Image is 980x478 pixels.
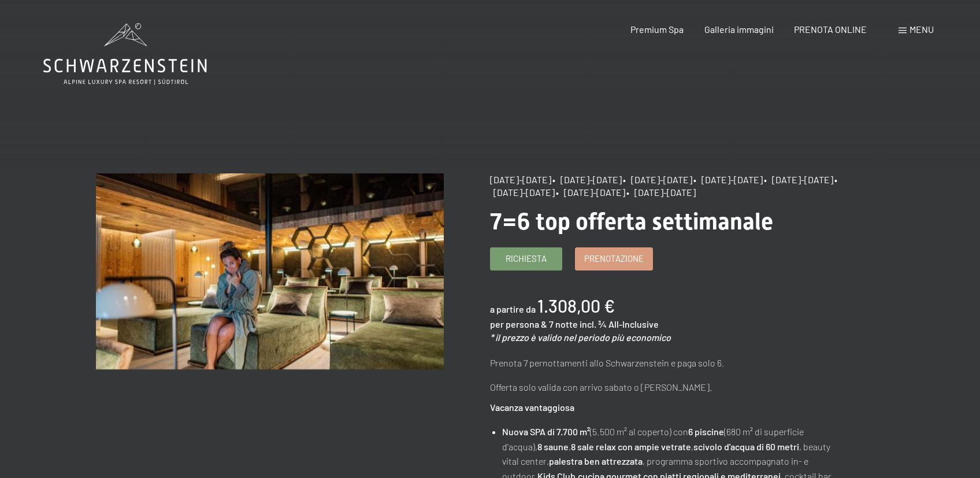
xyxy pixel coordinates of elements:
strong: Nuova SPA di 7.700 m² [502,426,590,437]
strong: 8 sale relax con ampie vetrate [571,441,691,452]
strong: palestra ben attrezzata [549,455,643,466]
a: Galleria immagini [704,24,774,35]
span: [DATE]-[DATE] [490,174,551,185]
strong: Vacanza vantaggiosa [490,402,574,413]
p: Prenota 7 pernottamenti allo Schwarzenstein e paga solo 6. [490,355,838,370]
strong: scivolo d'acqua di 60 metri [693,441,799,452]
span: • [DATE]-[DATE] [556,187,625,198]
a: PRENOTA ONLINE [794,24,867,35]
span: • [DATE]-[DATE] [623,174,692,185]
span: • [DATE]-[DATE] [552,174,622,185]
span: • [DATE]-[DATE] [626,187,696,198]
a: Prenotazione [576,248,652,270]
span: 7 notte [549,318,578,329]
strong: 8 saune [537,441,569,452]
a: Richiesta [491,248,562,270]
em: * il prezzo è valido nel periodo più economico [490,332,671,343]
p: Offerta solo valida con arrivo sabato o [PERSON_NAME]. [490,380,838,395]
span: • [DATE]-[DATE] [764,174,833,185]
span: Prenotazione [584,253,644,265]
span: incl. ¾ All-Inclusive [580,318,659,329]
span: 7=6 top offerta settimanale [490,208,773,235]
strong: 6 piscine [688,426,724,437]
span: Richiesta [506,253,547,265]
span: a partire da [490,303,536,314]
span: Menu [910,24,934,35]
span: per persona & [490,318,547,329]
span: • [DATE]-[DATE] [693,174,763,185]
img: 7=6 top offerta settimanale [96,173,444,369]
b: 1.308,00 € [537,295,615,316]
a: Premium Spa [630,24,684,35]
